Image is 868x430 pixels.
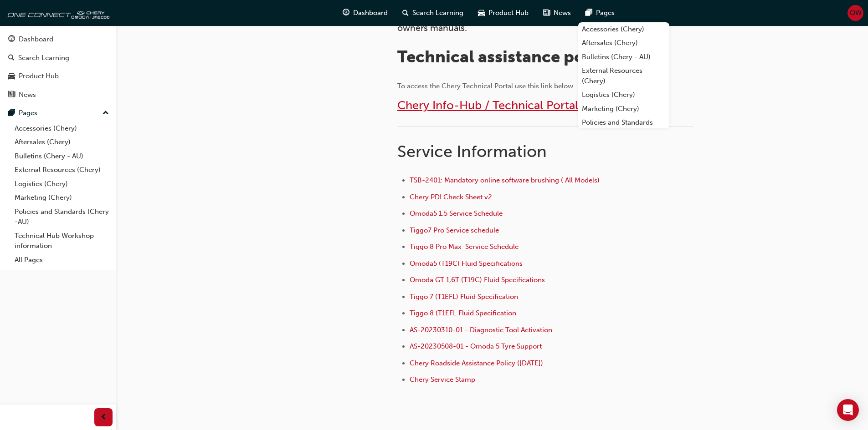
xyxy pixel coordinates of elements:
[410,226,499,234] a: Tiggo7 Pro Service schedule
[4,105,113,121] button: Pages
[4,29,113,105] button: DashboardSearch LearningProduct HubNews
[11,163,113,177] a: External Resources (Chery)
[410,375,475,384] a: Chery Service Stamp
[578,102,669,116] a: Marketing (Chery)
[471,4,536,22] a: car-iconProduct Hub
[578,50,669,64] a: Bulletins (Chery - AU)
[19,71,59,81] div: Product Hub
[478,7,485,19] span: car-icon
[410,342,542,350] a: AS-20230508-01 - Omoda 5 Tyre Support
[11,177,113,191] a: Logistics (Chery)
[19,34,53,45] div: Dashboard
[397,47,647,66] span: Technical assistance portal link
[412,8,463,18] span: Search Learning
[410,243,519,251] a: Tiggo 8 Pro Max Service Schedule
[18,53,69,63] div: Search Learning
[335,4,395,22] a: guage-iconDashboard
[410,176,600,184] a: TSB-2401: Mandatory online software brushing ( All Models)
[11,205,113,229] a: Policies and Standards (Chery -AU)
[554,8,571,18] span: News
[410,309,516,317] a: Tiggo 8 (T1EFL Fluid Specification
[578,116,669,140] a: Policies and Standards (Chery -AU)
[100,412,107,423] span: prev-icon
[8,91,15,99] span: news-icon
[578,36,669,50] a: Aftersales (Chery)
[19,90,36,100] div: News
[4,86,113,103] a: News
[343,7,349,19] span: guage-icon
[11,191,113,205] a: Marketing (Chery)
[397,12,677,33] span: to explore service manuals, Electrical diagram and owners manuals.
[103,107,109,119] span: up-icon
[8,35,15,44] span: guage-icon
[397,82,573,90] span: To access the Chery Technical Portal use this link below
[11,229,113,253] a: Technical Hub Workshop information
[578,4,622,22] a: pages-iconPages
[8,72,15,81] span: car-icon
[410,259,523,268] a: Omoda5 (T19C) Fluid Specifications
[402,7,409,19] span: search-icon
[4,50,113,66] a: Search Learning
[19,108,37,118] div: Pages
[578,88,669,102] a: Logistics (Chery)
[578,64,669,88] a: External Resources (Chery)
[543,7,550,19] span: news-icon
[397,142,547,161] span: Service Information
[488,8,529,18] span: Product Hub
[837,399,859,421] div: Open Intercom Messenger
[5,4,109,22] img: oneconnect
[395,4,471,22] a: search-iconSearch Learning
[586,7,592,19] span: pages-icon
[353,8,388,18] span: Dashboard
[410,193,492,201] a: Chery PDI Check Sheet v2
[847,5,863,21] button: OW
[410,293,520,301] a: Tiggo 7 (T1EFL) Fluid Specification
[410,359,543,367] a: Chery Roadside Assistance Policy ([DATE])
[4,68,113,85] a: Product Hub
[410,209,503,218] a: Omoda5 1.5 Service Schedule
[578,22,669,36] a: Accessories (Chery)
[397,98,578,112] a: Chery Info-Hub / Technical Portal
[8,54,15,62] span: search-icon
[11,253,113,267] a: All Pages
[11,149,113,163] a: Bulletins (Chery - AU)
[8,109,15,117] span: pages-icon
[596,8,615,18] span: Pages
[410,276,545,284] a: Omoda GT 1,6T (T19C) Fluid Specifications
[11,121,113,136] a: Accessories (Chery)
[850,8,862,18] span: OW
[4,31,113,48] a: Dashboard
[11,135,113,149] a: Aftersales (Chery)
[536,4,578,22] a: news-iconNews
[410,326,552,334] a: AS-20230310-01 - Diagnostic Tool Activation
